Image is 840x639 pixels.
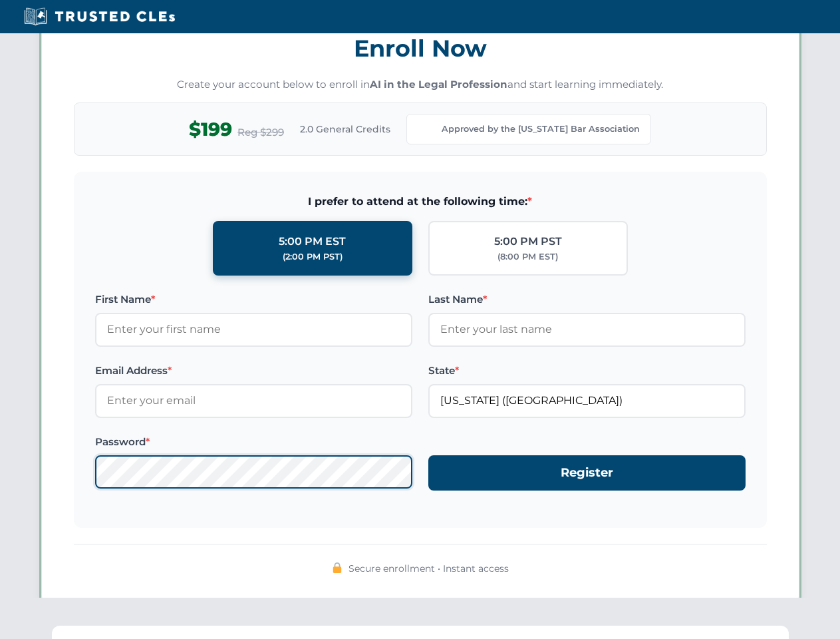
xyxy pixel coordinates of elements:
[428,455,746,491] button: Register
[95,434,412,450] label: Password
[95,313,412,346] input: Enter your first name
[95,384,412,417] input: Enter your email
[442,122,640,136] span: Approved by the [US_STATE] Bar Association
[494,233,562,250] div: 5:00 PM PST
[428,292,746,308] label: Last Name
[332,562,343,573] img: 🔒
[74,77,767,93] p: Create your account below to enroll in and start learning immediately.
[279,233,346,250] div: 5:00 PM EST
[189,114,232,144] span: $199
[95,193,746,210] span: I prefer to attend at the following time:
[74,27,767,69] h3: Enroll Now
[283,250,343,264] div: (2:00 PM PST)
[428,384,746,417] input: Kentucky (KY)
[349,561,509,576] span: Secure enrollment • Instant access
[237,124,284,140] span: Reg $299
[497,250,558,264] div: (8:00 PM EST)
[418,120,436,138] img: Kentucky Bar
[20,7,179,27] img: Trusted CLEs
[300,122,390,136] span: 2.0 General Credits
[428,313,746,346] input: Enter your last name
[370,78,507,91] strong: AI in the Legal Profession
[428,363,746,379] label: State
[95,363,412,379] label: Email Address
[95,292,412,308] label: First Name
